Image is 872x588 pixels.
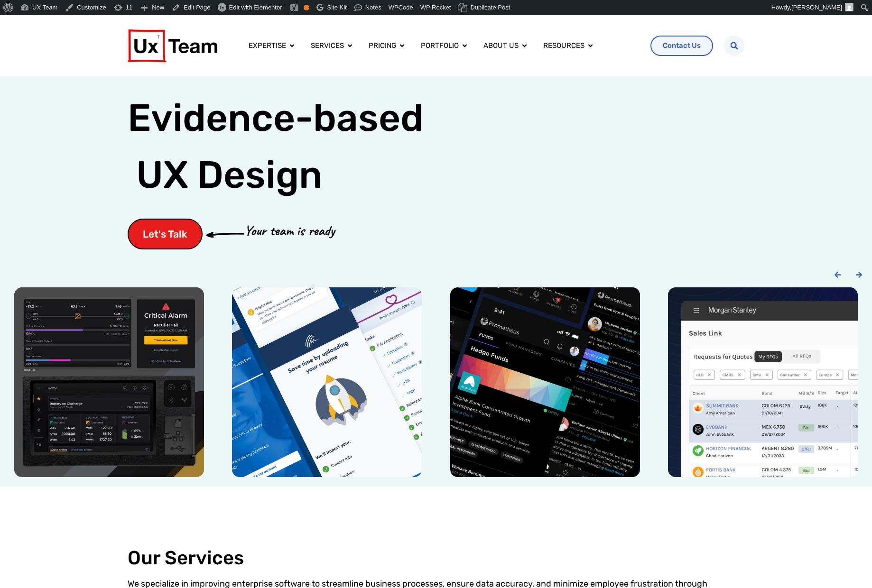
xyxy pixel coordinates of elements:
[228,287,427,477] div: 2 / 6
[14,287,204,477] img: Power conversion company hardware UI device ux design
[9,287,863,477] div: Carousel
[650,36,713,56] a: Contact Us
[206,231,244,237] img: arrow-cta
[825,542,872,588] iframe: Chat Widget
[664,287,863,477] div: 4 / 6
[369,40,396,51] a: Pricing
[241,37,643,55] nav: Menu
[483,40,519,51] a: About us
[421,40,459,51] a: Portfolio
[668,287,858,477] img: Morgan Stanley trading floor application design
[128,219,203,249] a: Let's Talk
[244,220,334,241] p: Your team is ready
[663,42,701,49] span: Contact Us
[304,5,309,10] div: OK
[249,40,286,51] a: Expertise
[724,36,744,56] div: Search
[241,37,643,55] div: Menu Toggle
[791,4,842,11] span: [PERSON_NAME]
[543,40,584,51] a: Resources
[128,547,744,569] h2: Our Services
[128,29,217,62] img: UX Team Logo
[834,271,841,278] div: Previous slide
[136,151,323,199] span: UX Design
[229,4,282,11] span: Edit with Elementor
[232,287,422,477] img: SHC medical job application mobile app
[311,40,344,51] a: Services
[450,287,640,477] img: Prometheus alts social media mobile app design
[143,229,187,239] span: Let's Talk
[445,287,645,477] div: 3 / 6
[128,90,424,203] h1: Evidence-based
[9,287,209,477] div: 1 / 6
[855,271,863,278] div: Next slide
[327,4,347,11] span: Site Kit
